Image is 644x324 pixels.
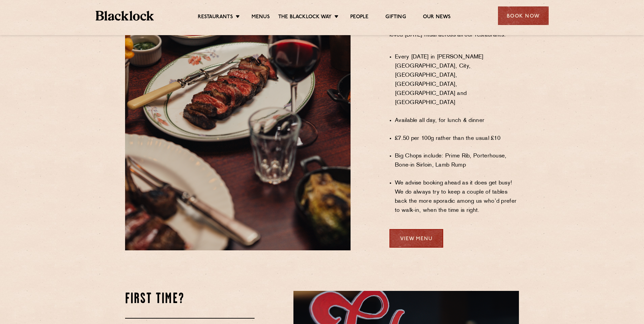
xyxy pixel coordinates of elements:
a: View Menu [389,229,443,248]
h2: First Time? [125,291,255,308]
img: BL_Textured_Logo-footer-cropped.svg [96,11,154,21]
a: Restaurants [198,14,233,21]
a: Menus [252,14,270,21]
li: We advise booking ahead as it does get busy! We do always try to keep a couple of tables back the... [395,179,519,215]
a: The Blacklock Way [278,14,332,21]
a: People [350,14,368,21]
li: £7.50 per 100g rather than the usual £10 [395,134,519,143]
a: Our News [423,14,451,21]
li: Available all day, for lunch & dinner [395,116,519,125]
li: Every [DATE] in [PERSON_NAME][GEOGRAPHIC_DATA], City, [GEOGRAPHIC_DATA], [GEOGRAPHIC_DATA], [GEOG... [395,53,519,107]
div: Book Now [498,6,549,25]
a: Gifting [385,14,406,21]
li: Big Chops include: Prime Rib, Porterhouse, Bone-in Sirloin, Lamb Rump [395,152,519,170]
